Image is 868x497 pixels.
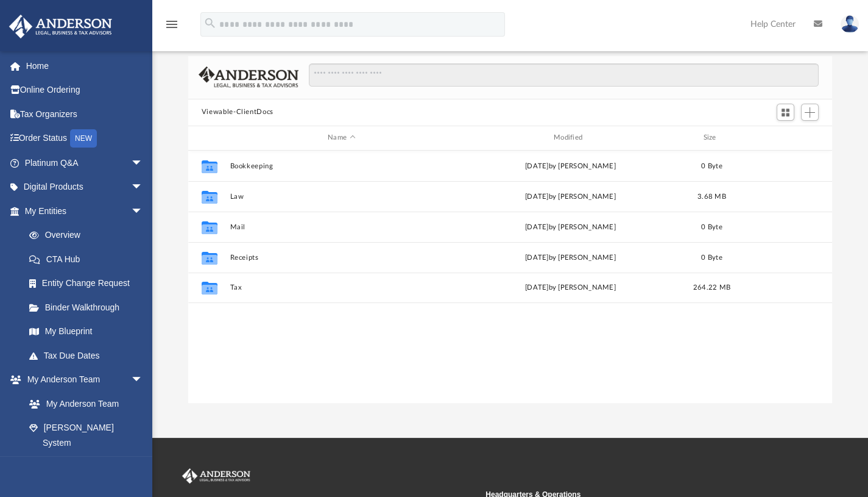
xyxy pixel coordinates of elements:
div: id [194,132,224,143]
a: Binder Walkthrough [17,295,161,320]
button: Receipts [230,253,453,261]
a: Platinum Q&Aarrow_drop_down [9,151,161,175]
a: menu [164,23,179,32]
span: 0 Byte [701,254,722,260]
button: Mail [230,223,453,231]
div: [DATE] by [PERSON_NAME] [459,252,682,263]
div: [DATE] by [PERSON_NAME] [459,191,682,202]
input: Search files and folders [309,63,819,87]
img: Anderson Advisors Platinum Portal [180,468,253,484]
span: 0 Byte [701,223,722,230]
span: arrow_drop_down [131,368,155,393]
a: Entity Change Request [17,271,161,296]
div: Name [229,132,453,143]
div: Size [687,132,736,143]
button: Viewable-ClientDocs [202,107,273,118]
span: [DATE] [525,284,549,291]
button: Bookkeeping [230,162,453,170]
span: 0 Byte [701,162,722,169]
a: [PERSON_NAME] System [17,416,155,455]
a: Order StatusNEW [9,126,161,151]
button: Law [230,192,453,200]
div: id [741,132,827,143]
a: Tax Due Dates [17,343,161,368]
a: Client Referrals [17,455,155,479]
button: Add [801,104,819,121]
div: [DATE] by [PERSON_NAME] [459,221,682,232]
span: 264.22 MB [693,284,730,291]
a: My Anderson Teamarrow_drop_down [9,368,155,392]
div: by [PERSON_NAME] [459,282,682,293]
span: arrow_drop_down [131,199,155,224]
a: Overview [17,223,161,248]
div: Modified [458,132,682,143]
i: menu [164,17,179,32]
span: arrow_drop_down [131,151,155,176]
a: Tax Organizers [9,102,161,126]
img: Anderson Advisors Platinum Portal [5,15,116,38]
span: arrow_drop_down [131,175,155,200]
button: Switch to Grid View [777,104,795,121]
a: My Anderson Team [17,392,149,416]
div: [DATE] by [PERSON_NAME] [459,160,682,171]
i: search [203,16,217,30]
a: Digital Productsarrow_drop_down [9,175,161,199]
a: Home [9,54,161,78]
div: grid [188,151,832,404]
a: CTA Hub [17,247,161,271]
div: NEW [70,129,97,148]
a: Online Ordering [9,78,161,102]
a: My Blueprint [17,320,155,344]
img: User Pic [841,15,859,33]
button: Tax [230,284,453,291]
a: My Entitiesarrow_drop_down [9,199,161,223]
span: 3.68 MB [697,193,726,199]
